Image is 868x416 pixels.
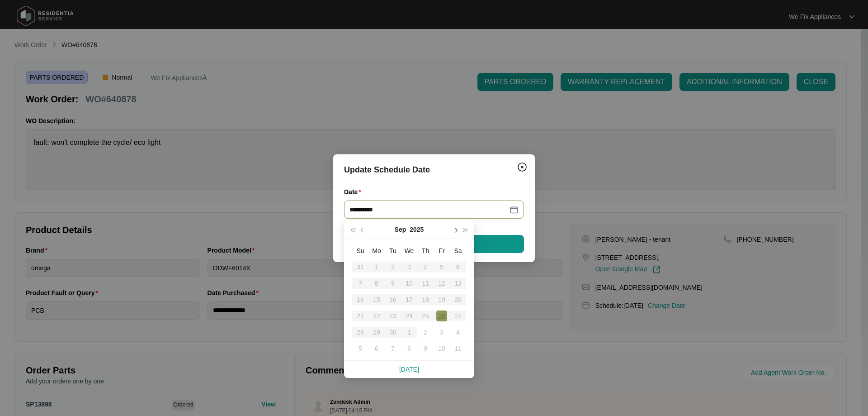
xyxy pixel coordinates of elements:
[399,366,419,373] a: [DATE]
[352,340,368,357] td: 2025-10-05
[368,340,385,357] td: 2025-10-06
[355,343,366,354] div: 5
[436,343,447,354] div: 10
[420,327,431,338] div: 2
[417,324,434,340] td: 2025-10-02
[417,243,434,259] th: Th
[385,340,401,357] td: 2025-10-07
[453,343,463,354] div: 11
[385,243,401,259] th: Tu
[450,243,466,259] th: Sa
[410,220,424,239] button: 2025
[395,220,406,239] button: Sep
[344,187,365,196] label: Date
[450,324,466,340] td: 2025-10-04
[450,340,466,357] td: 2025-10-11
[517,162,528,172] img: closeCircle
[371,343,382,354] div: 6
[420,343,431,354] div: 9
[436,327,447,338] div: 3
[401,243,417,259] th: We
[453,327,463,338] div: 4
[434,324,450,340] td: 2025-10-03
[434,243,450,259] th: Fr
[417,340,434,357] td: 2025-10-09
[387,343,398,354] div: 7
[404,343,415,354] div: 8
[515,160,529,174] button: Close
[349,205,508,215] input: Date
[434,340,450,357] td: 2025-10-10
[368,243,385,259] th: Mo
[401,340,417,357] td: 2025-10-08
[344,163,524,176] div: Update Schedule Date
[352,243,368,259] th: Su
